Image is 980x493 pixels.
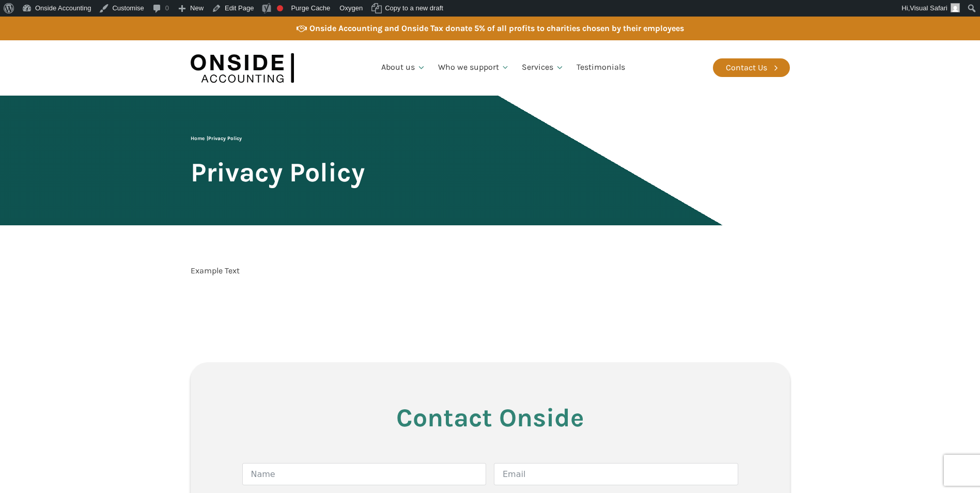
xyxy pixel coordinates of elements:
span: Privacy Policy [191,158,365,187]
div: Focus keyphrase not set [277,5,283,11]
a: Contact Us [713,58,790,77]
span: Visual Safari [910,4,947,12]
div: Example Text [191,264,240,278]
a: Home [191,135,205,142]
a: About us [375,50,432,85]
span: Privacy Policy [208,135,242,142]
span: | [191,135,242,142]
input: Email [494,463,738,485]
input: Name [242,463,487,485]
a: Who we support [432,50,516,85]
div: Onside Accounting and Onside Tax donate 5% of all profits to charities chosen by their employees [309,22,684,35]
div: Contact Us [726,61,767,74]
a: Services [516,50,570,85]
a: Testimonials [570,50,631,85]
img: Onside Accounting [191,48,294,88]
h3: Contact Onside [242,404,738,432]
